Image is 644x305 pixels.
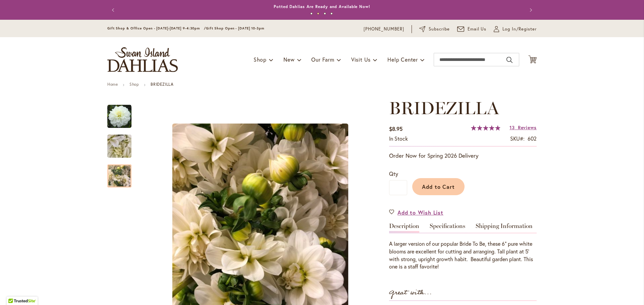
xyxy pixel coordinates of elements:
[107,82,118,87] a: Home
[107,26,206,30] span: Gift Shop & Office Open - [DATE]-[DATE] 9-4:30pm /
[206,26,264,30] span: Gift Shop Open - [DATE] 10-3pm
[471,125,500,131] div: 99%
[107,158,131,187] div: BRIDEZILLA
[351,56,371,63] span: Visit Us
[389,223,419,233] a: Description
[389,240,537,271] div: A larger version of our popular Bride To Be, these 6" pure white blooms are excellent for cutting...
[389,135,408,143] div: Availability
[389,97,499,119] span: BRIDEZILLA
[274,4,370,9] a: Potted Dahlias Are Ready and Available Now!
[107,128,138,158] div: BRIDEZILLA
[476,223,533,233] a: Shipping Information
[518,124,537,131] span: Reviews
[129,82,139,87] a: Shop
[397,209,443,216] span: Add to Wish List
[523,3,537,17] button: Next
[510,135,525,142] strong: SKU
[310,12,313,15] button: 1 of 4
[107,47,178,72] a: store logo
[151,82,173,87] strong: BRIDEZILLA
[509,124,537,131] a: 13 Reviews
[107,104,131,129] img: BRIDEZILLA
[389,125,402,132] span: $8.95
[528,135,537,143] div: 602
[412,178,465,195] button: Add to Cart
[422,183,455,190] span: Add to Cart
[107,98,138,128] div: BRIDEZILLA
[364,26,404,32] a: [PHONE_NUMBER]
[502,26,537,32] span: Log In/Register
[324,12,326,15] button: 3 of 4
[389,135,408,142] span: In stock
[419,26,450,32] a: Subscribe
[254,56,267,63] span: Shop
[283,56,294,63] span: New
[389,223,537,271] div: Detailed Product Info
[389,287,432,298] strong: Great with...
[389,152,537,160] p: Order Now for Spring 2026 Delivery
[509,124,515,131] span: 13
[468,26,487,32] span: Email Us
[494,26,537,32] a: Log In/Register
[457,26,487,32] a: Email Us
[389,209,443,216] a: Add to Wish List
[429,26,450,32] span: Subscribe
[387,56,418,63] span: Help Center
[5,281,24,300] iframe: Launch Accessibility Center
[317,12,319,15] button: 2 of 4
[330,12,333,15] button: 4 of 4
[430,223,465,233] a: Specifications
[389,170,398,177] span: Qty
[95,128,144,164] img: BRIDEZILLA
[311,56,334,63] span: Our Farm
[107,3,121,17] button: Previous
